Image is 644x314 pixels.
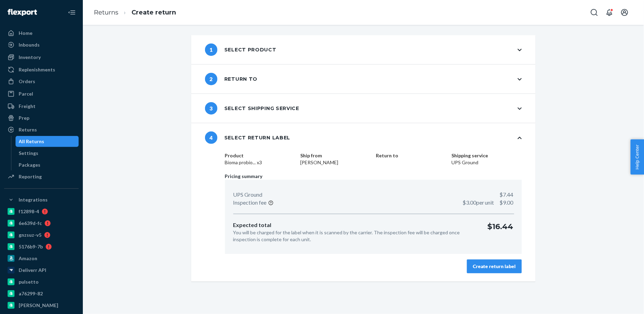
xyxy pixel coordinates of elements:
div: All Returns [19,138,45,145]
dd: [PERSON_NAME] [301,159,371,166]
div: Deliverr API [19,267,46,274]
dd: UPS Ground [452,159,522,166]
dt: Return to [376,152,446,159]
div: pulsetto [19,278,39,285]
a: Settings [16,148,79,159]
img: Flexport logo [8,9,37,16]
div: Select product [205,43,276,56]
a: Create return [131,9,176,16]
a: Reporting [4,171,79,182]
a: Packages [16,159,79,170]
button: Open Search Box [587,6,601,19]
a: Inventory [4,52,79,63]
a: Returns [4,124,79,135]
button: Open account menu [618,6,632,19]
button: Open notifications [603,6,616,19]
a: gnzsuz-v5 [4,229,79,241]
a: a76299-82 [4,288,79,299]
a: Returns [94,9,118,16]
p: Inspection fee [233,199,267,207]
a: f12898-4 [4,206,79,217]
div: 6e639d-fc [19,220,42,227]
div: Settings [19,150,39,157]
div: Reporting [19,173,42,180]
div: [PERSON_NAME] [19,302,58,309]
div: Home [19,30,32,37]
div: Select shipping service [205,102,299,115]
div: Integrations [19,196,48,203]
p: You will be charged for the label when it is scanned by the carrier. The inspection fee will be c... [233,229,477,243]
p: $9.00 [462,199,514,207]
div: Amazon [19,255,37,262]
div: Prep [19,115,29,121]
dd: Bioma probio... x3 [225,159,295,166]
div: Packages [19,161,41,168]
button: Create return label [467,259,522,273]
p: $7.44 [500,191,514,199]
div: Create return label [473,263,516,270]
a: Deliverr API [4,265,79,276]
div: Freight [19,103,36,110]
a: 6e639d-fc [4,218,79,229]
span: $3.00 per unit [462,199,494,206]
a: [PERSON_NAME] [4,300,79,311]
a: All Returns [16,136,79,147]
a: Prep [4,112,79,124]
dt: Ship from [301,152,371,159]
div: f12898-4 [19,208,39,215]
span: 2 [205,73,217,85]
div: Parcel [19,90,33,97]
a: pulsetto [4,276,79,287]
div: Return to [205,73,257,85]
p: Pricing summary [225,173,522,180]
dt: Shipping service [452,152,522,159]
span: 4 [205,131,217,144]
p: UPS Ground [233,191,263,199]
a: 5176b9-7b [4,241,79,252]
div: 5176b9-7b [19,243,43,250]
a: Parcel [4,88,79,99]
div: Replenishments [19,66,55,73]
div: Inventory [19,54,41,61]
p: $16.44 [488,221,514,243]
a: Home [4,28,79,39]
a: Orders [4,76,79,87]
a: Freight [4,101,79,112]
div: Returns [19,126,37,133]
a: Amazon [4,253,79,264]
button: Help Center [631,139,644,175]
div: Inbounds [19,41,40,48]
a: Replenishments [4,64,79,75]
span: 3 [205,102,217,115]
a: Inbounds [4,39,79,50]
div: a76299-82 [19,290,43,297]
button: Integrations [4,194,79,205]
p: Expected total [233,221,477,229]
ol: breadcrumbs [88,2,182,23]
div: gnzsuz-v5 [19,232,41,238]
div: Select return label [205,131,290,144]
dt: Product [225,152,295,159]
button: Close Navigation [65,6,79,19]
div: Orders [19,78,35,85]
span: 1 [205,43,217,56]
